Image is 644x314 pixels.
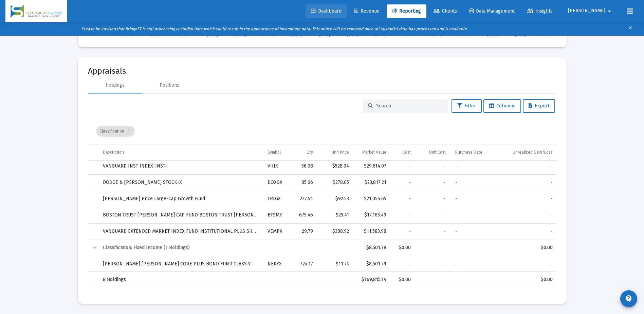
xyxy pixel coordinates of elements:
div: - [455,261,492,267]
div: $23,817.21 [358,179,386,186]
mat-icon: contact_support [625,295,633,303]
div: $0.00 [396,276,411,283]
td: DOXGX [263,174,294,191]
div: 56.08 [298,163,313,170]
div: 85.66 [298,179,313,186]
td: Column Unrealized Gain/Loss [496,144,557,161]
div: $8,501.79 [358,261,386,267]
span: Filter [457,103,476,109]
img: Dashboard [11,4,62,18]
div: - [420,228,446,235]
td: DODGE & [PERSON_NAME] STOCK-X [98,174,263,191]
td: BOSTON TRUST [PERSON_NAME] CAP FUND BOSTON TRUST [PERSON_NAME] CAP FUND [98,207,263,223]
span: Revenue [354,8,380,14]
div: 675.46 [298,212,313,219]
div: $278.05 [323,179,349,186]
mat-card-title: Appraisals [88,68,556,74]
div: - [501,179,553,186]
div: - [420,195,446,202]
td: Column Qty [294,144,317,161]
div: $17,163.49 [358,212,386,219]
a: Revenue [349,4,385,18]
td: Classification: Fixed Income (1 Holdings) [98,240,354,256]
span: Data Management [470,8,515,14]
td: VANGUARD INST INDEX-INST+ [98,158,263,174]
a: Dashboard [306,4,347,18]
div: $528.04 [323,163,349,170]
a: Clients [428,4,462,18]
div: Unrealized Gain/Loss [513,150,553,155]
input: Search [376,103,443,109]
div: Market Value [362,150,386,155]
span: Export [529,103,549,109]
div: Purchase Date [455,150,482,155]
div: Data grid toolbar [96,118,552,144]
div: - [396,212,411,219]
span: Reporting [392,8,421,14]
div: Unit Cost [429,150,446,155]
div: - [501,163,553,170]
div: - [420,212,446,219]
div: Unit Price [331,150,349,155]
div: - [501,212,553,219]
div: Cost [403,150,411,155]
td: Column Unit Cost [416,144,450,161]
div: $11,583.98 [358,228,386,235]
div: - [396,179,411,186]
div: 29.79 [298,228,313,235]
div: Holdings [106,82,125,89]
td: Column Cost [391,144,416,161]
div: $92.53 [323,195,349,202]
div: - [396,163,411,170]
td: NERYX [263,256,294,272]
div: $29,614.07 [358,163,386,170]
div: - [396,228,411,235]
div: Data grid [88,118,556,288]
button: [PERSON_NAME] [560,4,622,18]
div: - [455,195,492,202]
td: Column Purchase Date [450,144,496,161]
div: $169,815.14 [358,276,386,283]
div: Classification [96,126,135,137]
div: 724.17 [298,261,313,267]
i: Please be advised that BridgeFT is still processing custodial data which could result in the appe... [81,27,468,31]
span: [PERSON_NAME] [568,8,605,14]
td: TRLGX [263,191,294,207]
div: - [420,179,446,186]
div: Symbol [268,150,281,155]
div: $21,054.65 [358,195,386,202]
span: Columns [489,103,515,109]
span: Dashboard [311,8,342,14]
td: BTSMX [263,207,294,223]
div: $0.00 [396,244,411,251]
div: - [396,261,411,267]
div: Description [103,150,124,155]
td: VIIIX [263,158,294,174]
td: [PERSON_NAME] Price Large-Cap Growth Fund [98,191,263,207]
div: - [455,163,492,170]
button: Columns [483,99,521,113]
div: $0.00 [501,244,553,251]
a: Insights [522,4,558,18]
div: - [420,261,446,267]
button: Export [523,99,555,113]
div: - [455,228,492,235]
td: Collapse [88,240,98,256]
div: - [455,179,492,186]
td: Column Unit Price [318,144,354,161]
div: - [420,163,446,170]
td: VEMPX [263,223,294,240]
div: - [501,228,553,235]
div: Positions [160,82,179,89]
mat-icon: clear [628,24,633,34]
div: - [501,195,553,202]
span: Insights [527,8,553,14]
div: - [455,212,492,219]
mat-icon: arrow_drop_down [605,4,613,18]
div: $11.74 [323,261,349,267]
div: Qty [307,150,313,155]
td: VANGUARD EXTENDED MARKET INDEX FUND INSTITUTIONAL PLUS SHARES [98,223,263,240]
td: Column Description [98,144,263,161]
div: 227.54 [298,195,313,202]
div: $388.92 [323,228,349,235]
